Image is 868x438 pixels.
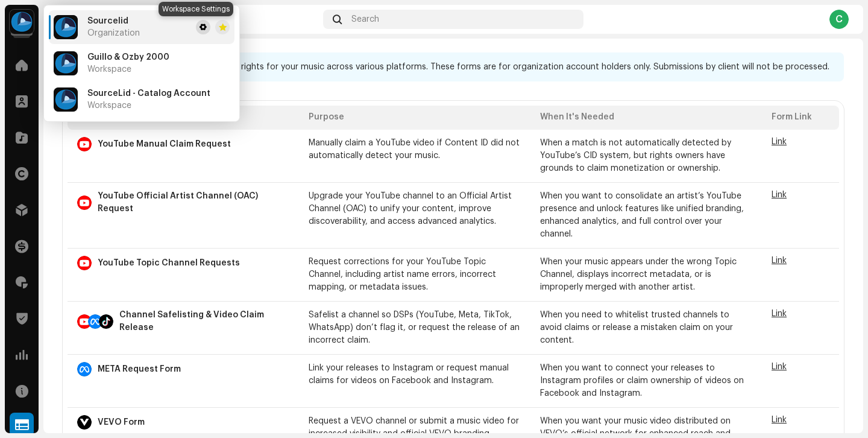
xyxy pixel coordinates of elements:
a: Link [772,363,787,371]
p: Upgrade your YouTube channel to an Official Artist Channel (OAC) to unify your content, improve d... [309,190,521,228]
p: When you want to connect your releases to Instagram profiles or claim ownership of videos on Face... [540,362,752,400]
p: Manually claim a YouTube video if Content ID did not automatically detect your music. [309,137,521,162]
div: Forms to help manage content and rights for your music across various platforms. These forms are ... [96,60,834,74]
span: Workspace [87,65,131,74]
a: Link [772,191,787,199]
p: Channel Safelisting & Video Claim Release [119,309,289,334]
p: YouTube Manual Claim Request [98,138,231,151]
span: Organization [87,28,140,38]
span: Workspace [87,101,131,110]
p: When a match is not automatically detected by YouTube’s CID system, but rights owners have ground... [540,137,752,175]
p: YouTube Topic Channel Requests [98,257,240,270]
th: When It's Needed [530,106,762,130]
img: 31a4402c-14a3-4296-bd18-489e15b936d7 [10,10,34,34]
div: C [829,10,849,29]
span: Search [351,14,379,24]
p: META Request Form [98,363,181,376]
span: SourceLid - Catalog Account [87,89,210,98]
a: Link [772,138,787,146]
span: Guillo & Ozby 2000 [87,52,169,62]
p: VEVO Form [98,416,145,429]
p: When your music appears under the wrong Topic Channel, displays incorrect metadata, or is imprope... [540,256,752,294]
a: Link [772,256,787,265]
img: 31a4402c-14a3-4296-bd18-489e15b936d7 [54,87,78,112]
p: YouTube Official Artist Channel (OAC) Request [98,190,289,215]
span: Sourcelid [87,16,128,26]
p: When you want to consolidate an artist’s YouTube presence and unlock features like unified brandi... [540,190,752,241]
p: Request corrections for your YouTube Topic Channel, including artist name errors, incorrect mappi... [309,256,521,294]
a: Link [772,309,787,318]
th: Form Link [762,106,839,130]
p: Link your releases to Instagram or request manual claims for videos on Facebook and Instagram. [309,362,521,387]
a: Link [772,416,787,424]
p: Safelist a channel so DSPs (YouTube, Meta, TikTok, WhatsApp) don’t flag it, or request the releas... [309,309,521,347]
img: 31a4402c-14a3-4296-bd18-489e15b936d7 [54,51,78,75]
img: 31a4402c-14a3-4296-bd18-489e15b936d7 [54,15,78,39]
p: When you need to whitelist trusted channels to avoid claims or release a mistaken claim on your c... [540,309,752,347]
th: Purpose [299,106,530,130]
